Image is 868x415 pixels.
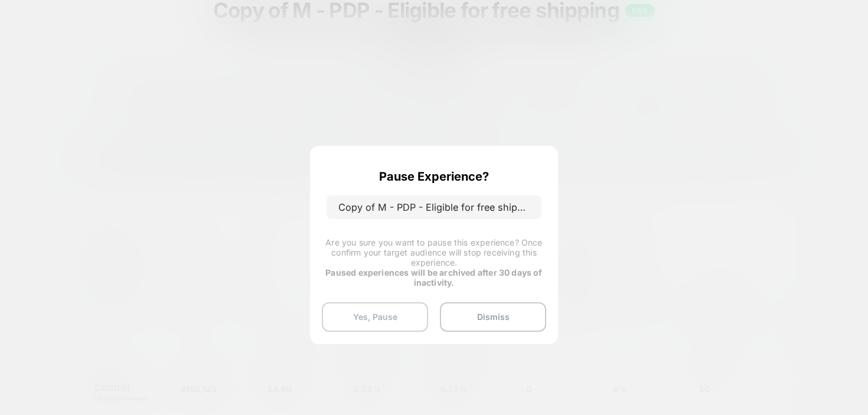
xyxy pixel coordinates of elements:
strong: Paused experiences will be archived after 30 days of inactivity. [325,267,542,287]
p: Pause Experience? [379,169,489,184]
button: Dismiss [440,302,546,332]
span: Are you sure you want to pause this experience? Once confirm your target audience will stop recei... [325,237,542,267]
button: Yes, Pause [322,302,428,332]
p: Copy of M - PDP - Eligible for free shipping [327,195,541,219]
